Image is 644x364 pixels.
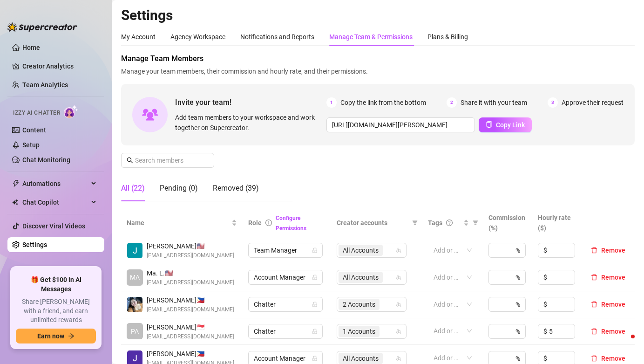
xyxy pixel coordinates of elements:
span: Chatter [254,297,317,311]
span: search [127,157,133,164]
button: Remove [587,245,629,256]
span: Chatter [254,324,317,338]
span: team [396,329,401,334]
img: AI Chatter [64,105,78,118]
span: lock [312,275,318,280]
span: All Accounts [339,272,383,283]
a: Configure Permissions [276,215,306,232]
span: [PERSON_NAME] 🇵🇭 [147,349,234,359]
span: All Accounts [343,272,379,282]
a: Home [22,44,40,51]
span: Team Manager [254,243,317,257]
button: Remove [587,299,629,310]
span: filter [473,220,478,226]
span: Remove [601,328,625,335]
h2: Settings [121,7,635,24]
span: Earn now [37,332,64,340]
span: MA [130,272,140,282]
button: Earn nowarrow-right [16,329,96,343]
span: delete [591,247,597,254]
div: Plans & Billing [427,32,468,42]
span: [PERSON_NAME] 🇸🇬 [147,322,234,332]
span: Remove [601,247,625,254]
th: Hourly rate ($) [532,209,582,237]
span: Remove [601,301,625,308]
img: Sheina Gorriceta [127,297,142,312]
img: Jodi [127,243,142,258]
a: Settings [22,241,47,248]
a: Chat Monitoring [22,156,70,164]
span: delete [591,328,597,335]
span: filter [471,216,480,230]
span: 2 [447,97,457,108]
span: Add team members to your workspace and work together on Supercreator. [175,112,323,133]
span: Approve their request [562,97,624,108]
th: Name [121,209,243,237]
button: Copy Link [479,117,532,132]
a: Discover Viral Videos [22,222,85,230]
span: Manage your team members, their commission and hourly rate, and their permissions. [121,66,635,76]
span: All Accounts [343,353,379,364]
button: Remove [587,326,629,337]
div: Manage Team & Permissions [329,32,413,42]
span: [EMAIL_ADDRESS][DOMAIN_NAME] [147,305,234,314]
input: Search members [135,155,201,165]
span: 2 Accounts [339,299,380,310]
div: Removed (39) [213,183,259,194]
span: 1 Accounts [339,326,380,337]
span: Copy the link from the bottom [340,97,426,108]
span: [EMAIL_ADDRESS][DOMAIN_NAME] [147,278,234,287]
span: arrow-right [68,333,75,339]
span: thunderbolt [12,180,20,187]
span: [EMAIL_ADDRESS][DOMAIN_NAME] [147,332,234,341]
span: info-circle [265,220,272,226]
img: logo-BBDzfeDw.svg [7,22,77,32]
span: lock [312,329,318,334]
div: All (22) [121,183,145,194]
span: Remove [601,355,625,362]
img: Chat Copilot [12,199,18,206]
span: Name [127,218,230,228]
a: Team Analytics [22,81,68,89]
span: Manage Team Members [121,53,635,64]
span: delete [591,355,597,362]
span: Invite your team! [175,96,326,108]
span: Copy Link [496,121,525,129]
button: Remove [587,272,629,283]
span: 3 [548,97,558,108]
span: [PERSON_NAME] 🇺🇸 [147,241,234,251]
span: [PERSON_NAME] 🇵🇭 [147,295,234,305]
span: Creator accounts [337,218,408,228]
span: Ma. L. 🇺🇸 [147,268,234,278]
span: Share it with your team [461,97,527,108]
span: lock [312,356,318,361]
span: delete [591,274,597,281]
a: Creator Analytics [22,59,97,74]
div: Notifications and Reports [240,32,314,42]
span: Izzy AI Chatter [13,109,60,117]
span: PA [131,326,139,337]
span: lock [312,302,318,307]
span: 2 Accounts [343,299,375,309]
span: question-circle [446,220,453,226]
span: delete [591,301,597,308]
span: team [396,356,401,361]
iframe: Intercom live chat [612,332,635,355]
span: Share [PERSON_NAME] with a friend, and earn unlimited rewards [16,297,96,325]
span: All Accounts [339,245,383,256]
span: filter [412,220,418,226]
span: Role [248,219,262,227]
div: Agency Workspace [170,32,225,42]
span: Tags [428,218,442,228]
span: Remove [601,274,625,281]
span: All Accounts [339,353,383,364]
button: Remove [587,353,629,364]
th: Commission (%) [483,209,532,237]
a: Setup [22,141,40,149]
span: copy [486,121,492,128]
span: lock [312,247,318,253]
span: team [396,302,401,307]
span: filter [410,216,420,230]
a: Content [22,126,46,134]
span: [EMAIL_ADDRESS][DOMAIN_NAME] [147,251,234,260]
